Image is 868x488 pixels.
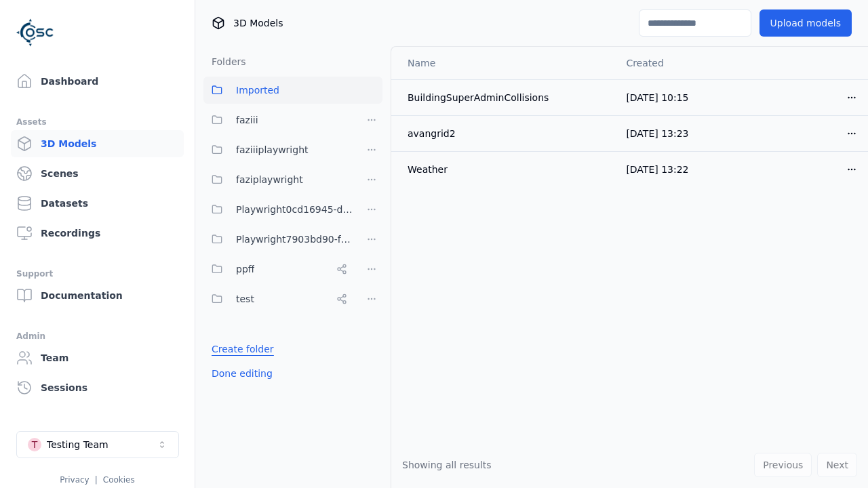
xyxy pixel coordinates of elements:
span: faziii [236,112,258,128]
span: [DATE] 13:22 [626,164,688,175]
button: Select a workspace [16,431,179,458]
div: BuildingSuperAdminCollisions [408,91,604,104]
a: Sessions [11,374,184,401]
div: Support [16,266,178,282]
button: ppff [203,256,353,283]
span: | [95,475,98,485]
span: [DATE] 10:15 [626,92,688,103]
button: Imported [203,77,382,104]
button: Done editing [203,361,281,386]
button: faziiiplaywright [203,136,353,163]
button: faziii [203,106,353,134]
a: 3D Models [11,130,184,157]
div: Weather [408,163,604,176]
img: Logo [16,14,54,52]
a: Create folder [212,342,274,356]
span: Playwright0cd16945-d24c-45f9-a8ba-c74193e3fd84 [236,201,353,218]
a: Scenes [11,160,184,187]
a: Privacy [60,475,89,485]
span: Playwright7903bd90-f1ee-40e5-8689-7a943bbd43ef [236,231,353,247]
button: Create folder [203,337,282,361]
a: Dashboard [11,68,184,95]
a: Cookies [103,475,135,485]
th: Name [391,47,615,79]
button: faziplaywright [203,166,353,193]
span: Showing all results [402,460,492,470]
span: faziiiplaywright [236,142,309,158]
div: Admin [16,328,178,344]
div: Assets [16,114,178,130]
div: Testing Team [47,438,108,451]
span: test [236,291,254,307]
span: [DATE] 13:23 [626,128,688,139]
span: 3D Models [233,16,283,30]
a: Datasets [11,190,184,217]
div: avangrid2 [408,127,604,140]
button: Upload models [759,9,852,37]
button: test [203,285,353,312]
button: Playwright0cd16945-d24c-45f9-a8ba-c74193e3fd84 [203,196,353,223]
span: faziplaywright [236,171,303,188]
span: Imported [236,82,279,98]
a: Team [11,344,184,371]
span: ppff [236,261,254,277]
h3: Folders [203,55,246,68]
div: T [28,438,41,451]
a: Recordings [11,220,184,247]
a: Documentation [11,282,184,309]
button: Playwright7903bd90-f1ee-40e5-8689-7a943bbd43ef [203,226,353,253]
th: Created [615,47,742,79]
